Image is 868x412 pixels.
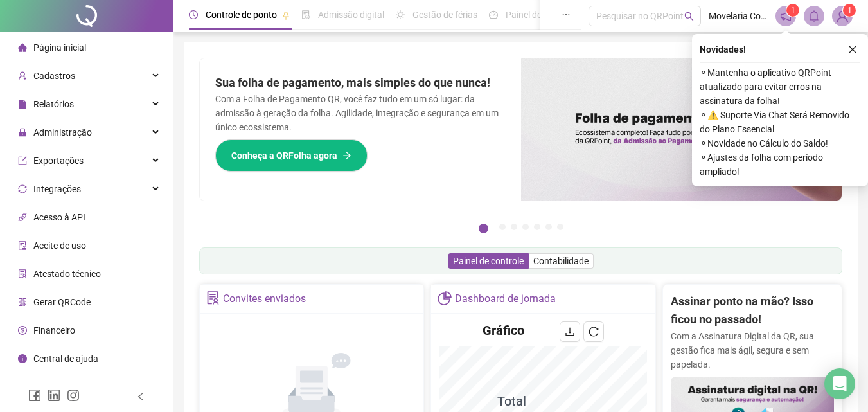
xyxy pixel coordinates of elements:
button: 5 [534,224,540,230]
div: Convites enviados [223,288,306,310]
span: file-done [301,10,310,19]
span: Central de ajuda [33,354,98,364]
span: reload [589,327,599,337]
span: Integrações [33,184,81,194]
div: Dashboard de jornada [455,288,556,310]
span: 1 [847,6,852,15]
span: Financeiro [33,325,75,336]
span: Movelaria Colombo LTDA [709,9,768,23]
span: Painel do DP [506,10,556,20]
span: arrow-right [342,151,351,160]
span: Novidades ! [700,42,746,57]
span: qrcode [18,298,27,307]
span: Administração [33,127,92,138]
span: user-add [18,71,27,80]
span: close [848,45,857,54]
span: solution [206,291,220,305]
span: api [18,213,27,222]
button: 4 [522,224,529,230]
span: download [565,327,575,337]
button: 3 [511,224,517,230]
span: Relatórios [33,99,74,109]
h4: Gráfico [483,321,524,339]
span: export [18,156,27,165]
div: Open Intercom Messenger [824,368,855,399]
sup: 1 [786,4,799,17]
span: Aceite de uso [33,240,86,251]
span: Exportações [33,156,84,166]
span: instagram [67,389,80,402]
span: Controle de ponto [206,10,277,20]
span: ⚬ ⚠️ Suporte Via Chat Será Removido do Plano Essencial [700,108,860,136]
p: Com a Folha de Pagamento QR, você faz tudo em um só lugar: da admissão à geração da folha. Agilid... [215,92,506,134]
span: Conheça a QRFolha agora [231,148,337,163]
span: Gestão de férias [412,10,477,20]
button: Conheça a QRFolha agora [215,139,368,172]
span: Acesso à API [33,212,85,222]
p: Com a Assinatura Digital da QR, sua gestão fica mais ágil, segura e sem papelada. [671,329,834,372]
span: notification [780,10,792,22]
span: facebook [28,389,41,402]
span: pushpin [282,12,290,19]
span: Cadastros [33,71,75,81]
img: 83953 [833,6,852,26]
span: ellipsis [562,10,571,19]
span: Contabilidade [533,256,589,266]
span: sun [396,10,405,19]
span: Atestado técnico [33,269,101,279]
span: Gerar QRCode [33,297,91,307]
span: left [136,392,145,401]
span: search [684,12,694,21]
span: dollar [18,326,27,335]
span: Página inicial [33,42,86,53]
span: ⚬ Novidade no Cálculo do Saldo! [700,136,860,150]
span: sync [18,184,27,193]
span: lock [18,128,27,137]
span: ⚬ Ajustes da folha com período ampliado! [700,150,860,179]
span: home [18,43,27,52]
span: clock-circle [189,10,198,19]
span: dashboard [489,10,498,19]
button: 6 [545,224,552,230]
span: 1 [791,6,795,15]
span: solution [18,269,27,278]
button: 7 [557,224,563,230]
button: 1 [479,224,488,233]
span: audit [18,241,27,250]
span: bell [808,10,820,22]
span: file [18,100,27,109]
span: Painel de controle [453,256,524,266]
h2: Sua folha de pagamento, mais simples do que nunca! [215,74,506,92]
h2: Assinar ponto na mão? Isso ficou no passado! [671,292,834,329]
span: linkedin [48,389,60,402]
span: Admissão digital [318,10,384,20]
button: 2 [499,224,506,230]
img: banner%2F8d14a306-6205-4263-8e5b-06e9a85ad873.png [521,58,842,201]
span: pie-chart [438,291,451,305]
sup: Atualize o seu contato no menu Meus Dados [843,4,856,17]
span: ⚬ Mantenha o aplicativo QRPoint atualizado para evitar erros na assinatura da folha! [700,66,860,108]
span: info-circle [18,354,27,363]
